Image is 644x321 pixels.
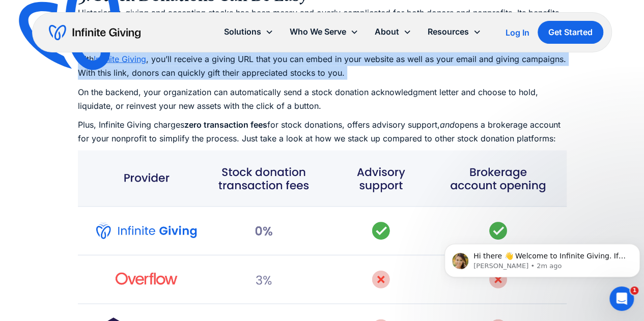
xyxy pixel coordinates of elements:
[216,21,282,43] div: Solutions
[375,25,399,39] div: About
[78,39,567,80] p: [DATE], however, accepting stock donations can be incredibly easy. When your organization registe...
[609,286,634,311] iframe: Intercom live chat
[78,85,567,113] p: On the backend, your organization can automatically send a stock donation acknowledgment letter a...
[419,21,489,43] div: Resources
[538,21,603,44] a: Get Started
[224,25,261,39] div: Solutions
[282,21,367,43] div: Who We Serve
[440,222,644,294] iframe: Intercom notifications message
[184,120,267,130] strong: zero transaction fees
[506,28,529,37] div: Log In
[367,21,419,43] div: About
[630,286,638,295] span: 1
[440,120,455,130] em: and
[428,25,469,39] div: Resources
[506,26,529,39] a: Log In
[290,25,346,39] div: Who We Serve
[49,24,141,41] a: home
[78,118,567,145] p: Plus, Infinite Giving charges for stock donations, offers advisory support, opens a brokerage acc...
[78,6,567,34] p: Historically, giving and accepting stocks has been messy and overly complicated for both donors a...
